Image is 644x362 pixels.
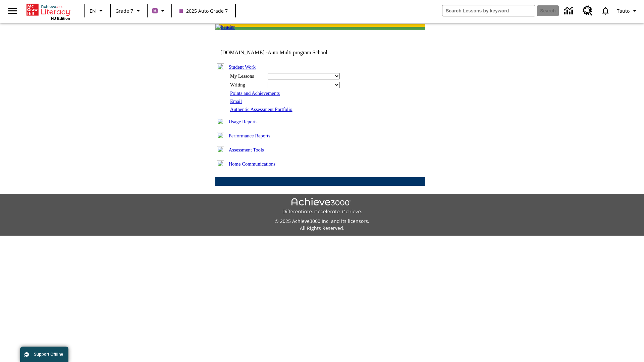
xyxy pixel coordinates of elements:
[113,5,145,17] button: Grade: Grade 7, Select a grade
[230,99,242,104] a: Email
[26,2,70,20] div: Home
[230,82,264,88] div: Writing
[230,73,264,79] div: My Lessons
[150,5,169,17] button: Boost Class color is purple. Change class color
[268,50,327,55] nobr: Auto Multi program School
[229,119,258,124] a: Usage Reports
[217,118,224,124] img: plus.gif
[579,2,597,20] a: Resource Center, Will open in new tab
[614,5,641,17] button: Profile/Settings
[20,347,68,362] button: Support Offline
[597,2,614,19] a: Notifications
[179,7,228,14] span: 2025 Auto Grade 7
[230,90,280,96] a: Points and Achievements
[217,160,224,166] img: plus.gif
[442,5,535,16] input: search field
[87,5,108,17] button: Language: EN, Select a language
[229,161,276,167] a: Home Communications
[617,7,630,14] span: Tauto
[560,2,579,20] a: Data Center
[34,352,63,357] span: Support Offline
[217,146,224,152] img: plus.gif
[230,107,292,112] a: Authentic Assessment Portfolio
[3,1,22,21] button: Open side menu
[215,24,235,30] img: header
[217,63,224,69] img: minus.gif
[229,133,270,138] a: Performance Reports
[229,64,256,70] a: Student Work
[282,198,362,215] img: Achieve3000 Differentiate Accelerate Achieve
[229,147,264,153] a: Assessment Tools
[220,50,344,56] td: [DOMAIN_NAME] -
[90,7,96,14] span: EN
[51,16,70,20] span: NJ Edition
[153,6,157,15] span: B
[217,132,224,138] img: plus.gif
[115,7,133,14] span: Grade 7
